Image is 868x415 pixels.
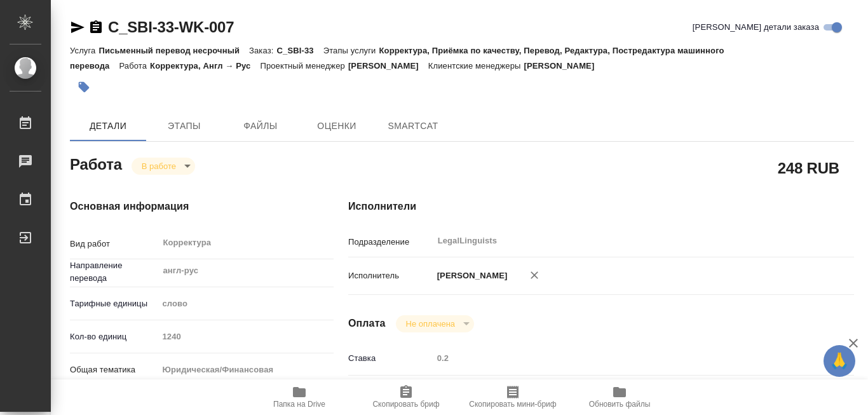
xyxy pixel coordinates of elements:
[348,269,433,282] p: Исполнитель
[353,379,459,415] button: Скопировать бриф
[70,238,158,250] p: Вид работ
[70,73,98,101] button: Добавить тэг
[778,157,839,179] h2: 248 RUB
[78,118,139,134] span: Детали
[70,199,297,214] h4: Основная информация
[150,61,260,71] p: Корректура, Англ → Рус
[396,315,474,332] div: В работе
[158,359,334,381] div: Юридическая/Финансовая
[88,20,104,35] button: Скопировать ссылку
[98,46,249,55] p: Письменный перевод несрочный
[428,61,524,71] p: Клиентские менеджеры
[230,118,291,134] span: Файлы
[348,352,433,365] p: Ставка
[306,118,367,134] span: Оценки
[459,379,566,415] button: Скопировать мини-бриф
[348,61,428,71] p: [PERSON_NAME]
[383,118,444,134] span: SmartCat
[273,400,325,409] span: Папка на Drive
[824,345,855,377] button: 🙏
[829,348,850,374] span: 🙏
[138,161,180,172] button: В работе
[70,297,158,310] p: Тарифные единицы
[348,316,386,331] h4: Оплата
[70,46,724,71] p: Корректура, Приёмка по качеству, Перевод, Редактура, Постредактура машинного перевода
[276,46,323,55] p: C_SBI-33
[524,61,604,71] p: [PERSON_NAME]
[70,364,158,376] p: Общая тематика
[433,269,508,282] p: [PERSON_NAME]
[348,199,854,214] h4: Исполнители
[70,259,158,285] p: Направление перевода
[372,400,439,409] span: Скопировать бриф
[158,293,334,315] div: слово
[119,61,150,71] p: Работа
[70,46,98,55] p: Услуга
[70,330,158,343] p: Кол-во единиц
[158,327,334,346] input: Пустое поле
[520,261,548,289] button: Удалить исполнителя
[154,118,215,134] span: Этапы
[433,349,812,367] input: Пустое поле
[693,21,819,34] span: [PERSON_NAME] детали заказа
[566,379,673,415] button: Обновить файлы
[132,158,195,175] div: В работе
[323,46,379,55] p: Этапы услуги
[70,20,85,35] button: Скопировать ссылку для ЯМессенджера
[589,400,651,409] span: Обновить файлы
[402,318,459,329] button: Не оплачена
[70,152,122,175] h2: Работа
[469,400,556,409] span: Скопировать мини-бриф
[108,18,234,36] a: C_SBI-33-WK-007
[246,379,353,415] button: Папка на Drive
[249,46,276,55] p: Заказ:
[260,61,348,71] p: Проектный менеджер
[348,236,433,248] p: Подразделение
